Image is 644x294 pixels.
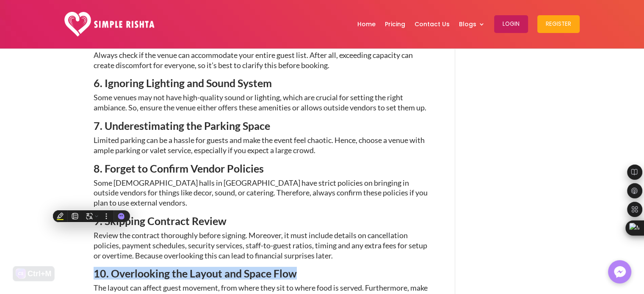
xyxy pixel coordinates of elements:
a: Blogs [459,2,485,46]
span: Always check if the venue can accommodate your entire guest list. After all, exceeding capacity c... [94,50,413,70]
a: Contact Us [415,2,450,46]
span: Some venues may not have high-quality sound or lighting, which are crucial for setting the right ... [94,93,426,112]
button: Login [494,15,528,33]
span: 9. Skipping Contract Review [94,214,227,227]
a: Register [537,2,580,46]
a: Pricing [385,2,405,46]
span: Limited parking can be a hassle for guests and make the event feel chaotic. Hence, choose a venue... [94,135,425,155]
span: 8. Forget to Confirm Vendor Policies [94,162,264,175]
img: Messenger [611,264,628,280]
a: Home [357,2,376,46]
button: Register [537,15,580,33]
span: 6. Ignoring Lighting and Sound System [94,77,272,89]
span: Review the contract thoroughly before signing. Moreover, it must include details on cancellation ... [94,231,427,260]
span: 7. Underestimating the Parking Space [94,119,270,132]
div: Ctrl+M [28,269,52,278]
a: Login [494,2,528,46]
span: 10. Overlooking the Layout and Space Flow [94,267,297,280]
span: Some [DEMOGRAPHIC_DATA] halls in [GEOGRAPHIC_DATA] have strict policies on bringing in outside ve... [94,178,428,208]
